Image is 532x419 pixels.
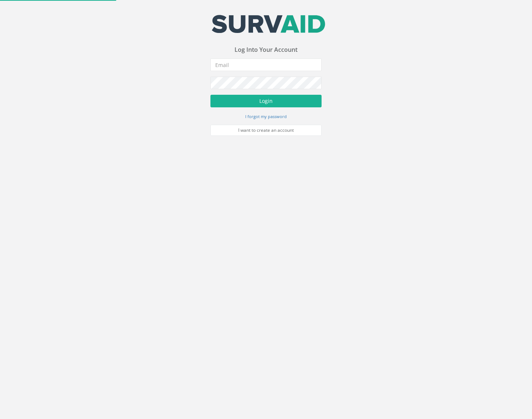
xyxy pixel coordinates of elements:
a: I forgot my password [245,113,287,120]
h3: Log Into Your Account [210,47,322,53]
small: I forgot my password [245,114,287,119]
input: Email [210,58,322,71]
button: Login [210,95,322,107]
a: I want to create an account [210,125,322,136]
